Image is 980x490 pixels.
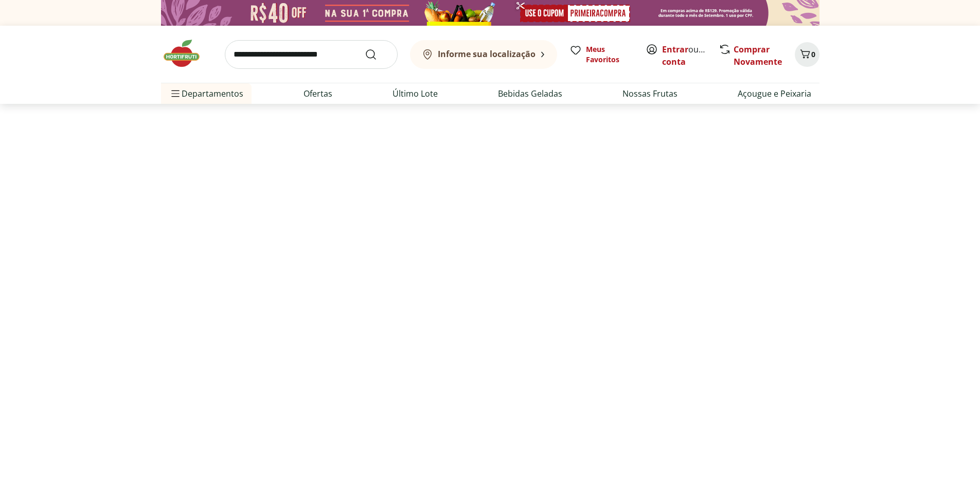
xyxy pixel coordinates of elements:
a: Bebidas Geladas [498,87,562,100]
a: Açougue e Peixaria [738,87,811,100]
span: Meus Favoritos [586,44,633,65]
b: Informe sua localização [438,48,536,60]
input: search [225,40,398,69]
button: Informe sua localização [410,40,557,69]
button: Menu [169,81,182,106]
span: Departamentos [169,81,243,106]
a: Entrar [662,44,688,55]
button: Carrinho [795,42,819,67]
a: Meus Favoritos [569,44,633,65]
span: ou [662,43,708,68]
a: Criar conta [662,44,719,67]
a: Último Lote [393,87,438,100]
button: Submit Search [365,48,389,61]
a: Nossas Frutas [622,87,678,100]
img: Hortifruti [161,38,212,69]
a: Ofertas [304,87,332,100]
span: 0 [811,49,815,59]
a: Comprar Novamente [734,44,782,67]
